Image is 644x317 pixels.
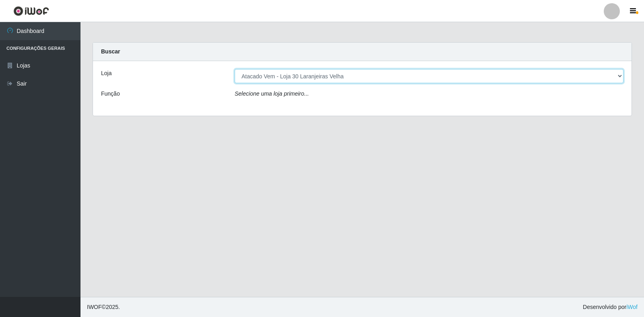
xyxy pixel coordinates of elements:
label: Loja [101,69,111,78]
span: IWOF [87,304,102,310]
span: Desenvolvido por [583,303,638,311]
span: © 2025 . [87,303,120,311]
i: Selecione uma loja primeiro... [235,90,309,97]
label: Função [101,90,120,98]
strong: Buscar [101,48,120,55]
a: iWof [626,304,638,310]
img: CoreUI Logo [13,6,49,16]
